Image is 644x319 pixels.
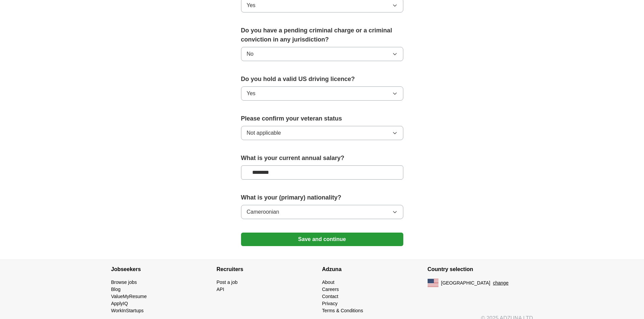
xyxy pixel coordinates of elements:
[111,301,128,306] a: ApplyIQ
[322,287,339,292] a: Careers
[428,279,438,287] img: US flag
[241,86,403,101] button: Yes
[322,280,335,285] a: About
[217,280,238,285] a: Post a job
[111,308,144,313] a: WorkInStartups
[217,287,224,292] a: API
[322,301,338,306] a: Privacy
[241,205,403,219] button: Cameroonian
[241,193,403,202] label: What is your (primary) nationality?
[247,129,281,137] span: Not applicable
[493,280,508,287] button: change
[241,75,403,84] label: Do you hold a valid US driving licence?
[241,233,403,246] button: Save and continue
[111,287,121,292] a: Blog
[322,294,338,299] a: Contact
[241,114,403,123] label: Please confirm your veteran status
[322,308,363,313] a: Terms & Conditions
[247,1,256,9] span: Yes
[428,260,533,279] h4: Country selection
[247,50,254,58] span: No
[241,47,403,61] button: No
[241,154,403,163] label: What is your current annual salary?
[111,280,137,285] a: Browse jobs
[247,208,279,216] span: Cameroonian
[241,126,403,140] button: Not applicable
[247,89,256,98] span: Yes
[111,294,147,299] a: ValueMyResume
[441,280,491,287] span: [GEOGRAPHIC_DATA]
[241,26,403,44] label: Do you have a pending criminal charge or a criminal conviction in any jurisdiction?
